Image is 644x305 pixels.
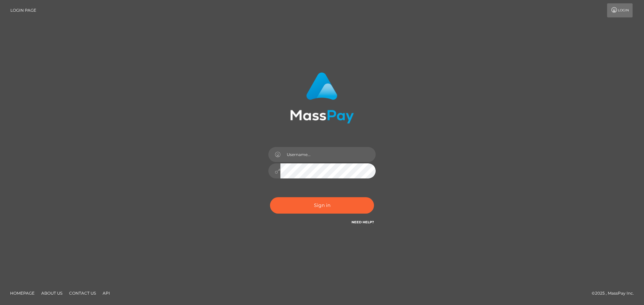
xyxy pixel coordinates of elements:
button: Sign in [270,197,374,214]
a: Login [607,3,633,17]
a: About Us [39,288,65,298]
div: © 2025 , MassPay Inc. [592,290,639,297]
input: Username... [280,147,376,162]
a: Contact Us [66,288,99,298]
a: Login Page [10,3,36,17]
a: API [100,288,113,298]
a: Need Help? [352,220,374,224]
img: MassPay Login [290,72,354,124]
a: Homepage [7,288,37,298]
